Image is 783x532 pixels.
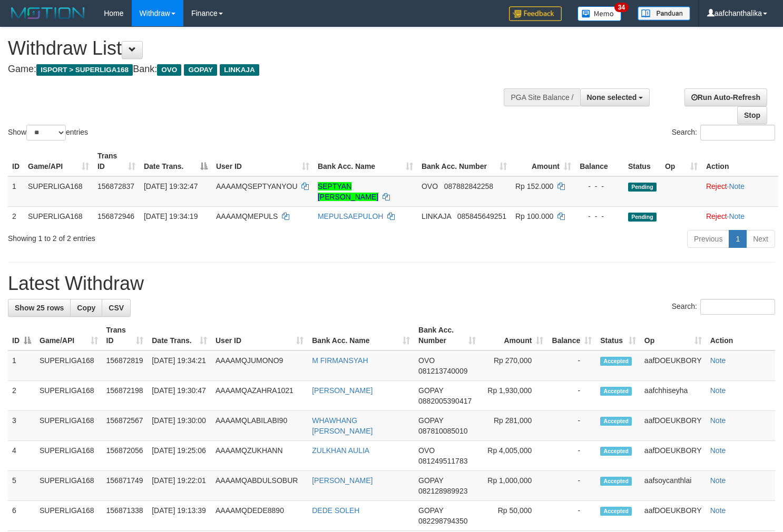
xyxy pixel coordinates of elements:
[729,212,745,220] a: Note
[148,350,211,381] td: [DATE] 19:34:21
[640,441,706,471] td: aafDOEUKBORY
[308,320,414,350] th: Bank Acc. Name: activate to sort column ascending
[8,273,775,294] h1: Latest Withdraw
[746,230,775,248] a: Next
[417,146,511,176] th: Bank Acc. Number: activate to sort column ascending
[102,471,148,501] td: 156871749
[580,181,620,192] div: - - -
[8,38,512,59] h1: Withdraw List
[418,446,435,455] span: OVO
[8,146,24,176] th: ID
[314,146,417,176] th: Bank Acc. Name: activate to sort column ascending
[8,471,35,501] td: 5
[97,182,134,190] span: 156872837
[144,212,198,220] span: [DATE] 19:34:19
[97,212,134,220] span: 156872946
[702,176,778,207] td: ·
[216,212,278,220] span: AAAAMQMEPULS
[8,206,24,226] td: 2
[600,357,632,366] span: Accepted
[710,416,726,425] a: Note
[148,501,211,531] td: [DATE] 19:13:39
[480,471,547,501] td: Rp 1,000,000
[8,350,35,381] td: 1
[600,417,632,426] span: Accepted
[8,501,35,531] td: 6
[628,213,657,222] span: Pending
[36,64,133,76] span: ISPORT > SUPERLIGA168
[710,386,726,395] a: Note
[515,212,553,220] span: Rp 100.000
[211,350,308,381] td: AAAAMQJUMONO9
[547,411,596,441] td: -
[729,182,745,190] a: Note
[700,299,775,315] input: Search:
[8,64,512,75] h4: Game: Bank:
[148,471,211,501] td: [DATE] 19:22:01
[418,386,443,395] span: GOPAY
[547,381,596,411] td: -
[575,146,624,176] th: Balance
[102,320,148,350] th: Trans ID: activate to sort column ascending
[211,441,308,471] td: AAAAMQZUKHANN
[148,320,211,350] th: Date Trans.: activate to sort column ascending
[547,501,596,531] td: -
[102,501,148,531] td: 156871338
[102,411,148,441] td: 156872567
[624,146,661,176] th: Status
[640,320,706,350] th: Op: activate to sort column ascending
[212,146,314,176] th: User ID: activate to sort column ascending
[312,476,373,485] a: [PERSON_NAME]
[8,176,24,207] td: 1
[737,106,767,124] a: Stop
[102,441,148,471] td: 156872056
[672,125,775,140] label: Search:
[640,350,706,381] td: aafDOEUKBORY
[600,507,632,516] span: Accepted
[24,176,93,207] td: SUPERLIGA168
[8,381,35,411] td: 2
[211,381,308,411] td: AAAAMQAZAHRA1021
[8,5,88,21] img: MOTION_logo.png
[684,88,767,106] a: Run Auto-Refresh
[148,411,211,441] td: [DATE] 19:30:00
[600,447,632,456] span: Accepted
[157,64,181,76] span: OVO
[628,183,657,192] span: Pending
[418,506,443,515] span: GOPAY
[35,471,102,501] td: SUPERLIGA168
[35,501,102,531] td: SUPERLIGA168
[418,457,467,465] span: Copy 081249511783 to clipboard
[444,182,493,190] span: Copy 087882842258 to clipboard
[729,230,747,248] a: 1
[93,146,140,176] th: Trans ID: activate to sort column ascending
[600,387,632,396] span: Accepted
[77,304,95,312] span: Copy
[418,517,467,525] span: Copy 082298794350 to clipboard
[480,320,547,350] th: Amount: activate to sort column ascending
[418,476,443,485] span: GOPAY
[422,212,451,220] span: LINKAJA
[547,320,596,350] th: Balance: activate to sort column ascending
[547,441,596,471] td: -
[35,381,102,411] td: SUPERLIGA168
[8,125,88,140] label: Show entries
[211,501,308,531] td: AAAAMQDEDE8890
[35,320,102,350] th: Game/API: activate to sort column ascending
[702,146,778,176] th: Action
[661,146,702,176] th: Op: activate to sort column ascending
[35,441,102,471] td: SUPERLIGA168
[509,6,562,21] img: Feedback.jpg
[318,212,383,220] a: MEPULSAEPULOH
[144,182,198,190] span: [DATE] 19:32:47
[418,356,435,365] span: OVO
[318,182,378,201] a: SEPTYAN [PERSON_NAME]
[640,381,706,411] td: aafchhiseyha
[35,411,102,441] td: SUPERLIGA168
[640,411,706,441] td: aafDOEUKBORY
[109,304,124,312] span: CSV
[600,477,632,486] span: Accepted
[140,146,212,176] th: Date Trans.: activate to sort column descending
[414,320,480,350] th: Bank Acc. Number: activate to sort column ascending
[220,64,259,76] span: LINKAJA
